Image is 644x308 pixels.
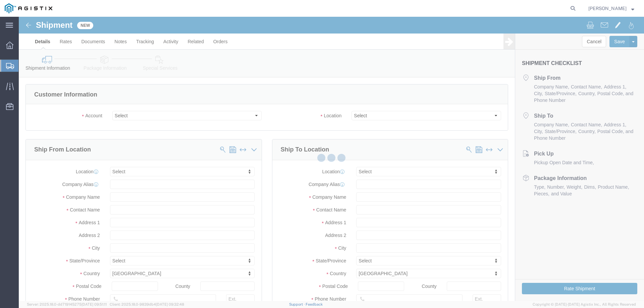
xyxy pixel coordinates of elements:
[306,302,323,306] a: Feedback
[533,302,636,307] span: Copyright © [DATE]-[DATE] Agistix Inc., All Rights Reserved
[156,302,184,306] span: [DATE] 09:32:48
[82,302,107,306] span: [DATE] 09:51:11
[588,5,627,12] span: Billy Lo
[27,302,107,306] span: Server: 2025.18.0-dd719145275
[588,4,635,12] button: [PERSON_NAME]
[5,3,52,13] img: logo
[110,302,184,306] span: Client: 2025.18.0-9839db4
[289,302,306,306] a: Support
